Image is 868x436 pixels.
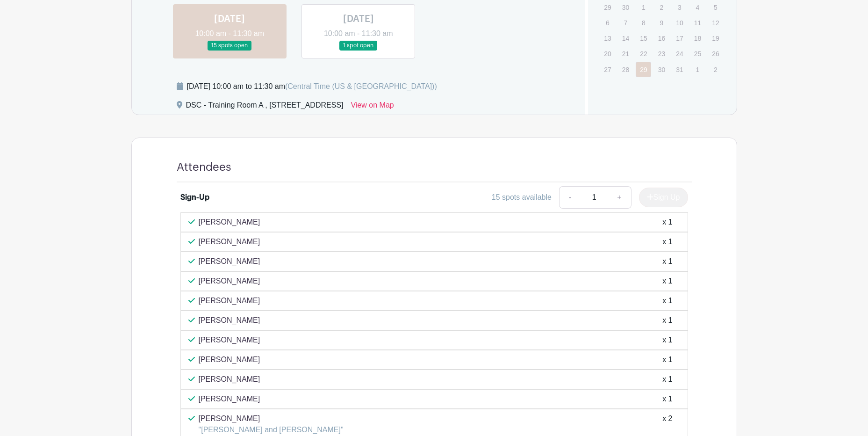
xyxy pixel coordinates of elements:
p: 12 [708,15,723,30]
p: 9 [654,15,669,30]
p: 16 [654,31,669,45]
h4: Attendees [177,160,231,174]
p: 31 [672,62,687,77]
p: [PERSON_NAME] [199,354,260,365]
p: 20 [600,46,615,61]
p: 1 [690,62,705,77]
p: 18 [690,31,705,45]
p: 26 [708,46,723,61]
a: View on Map [351,100,394,115]
p: [PERSON_NAME] [199,256,260,267]
p: [PERSON_NAME] [199,374,260,385]
span: (Central Time (US & [GEOGRAPHIC_DATA])) [285,82,437,90]
p: 17 [672,31,687,45]
p: [PERSON_NAME] [199,393,260,405]
div: x 1 [662,295,672,306]
p: 19 [708,31,723,45]
div: x 1 [662,276,672,287]
div: [DATE] 10:00 am to 11:30 am [187,81,437,92]
p: 25 [690,46,705,61]
div: x 1 [662,334,672,346]
p: [PERSON_NAME] [199,217,260,228]
p: 13 [600,31,615,45]
p: 15 [636,31,651,45]
p: [PERSON_NAME] [199,295,260,306]
p: 2 [708,62,723,77]
p: 24 [672,46,687,61]
div: x 1 [662,315,672,326]
p: 7 [618,15,633,30]
div: x 1 [662,217,672,228]
p: [PERSON_NAME] [199,315,260,326]
p: 11 [690,15,705,30]
p: [PERSON_NAME] [199,276,260,287]
p: 30 [654,62,669,77]
div: x 1 [662,354,672,365]
div: DSC - Training Room A , [STREET_ADDRESS] [186,100,344,115]
a: + [608,186,631,209]
p: "[PERSON_NAME] and [PERSON_NAME]" [199,424,344,436]
p: [PERSON_NAME] [199,236,260,247]
p: 6 [600,15,615,30]
div: x 2 [662,413,672,436]
p: 23 [654,46,669,61]
p: 14 [618,31,633,45]
p: 28 [618,62,633,77]
a: - [559,186,581,209]
div: x 1 [662,236,672,247]
p: 22 [636,46,651,61]
div: x 1 [662,256,672,267]
div: x 1 [662,393,672,405]
div: 15 spots available [492,192,552,203]
p: 21 [618,46,633,61]
p: 8 [636,15,651,30]
div: x 1 [662,374,672,385]
div: Sign-Up [180,192,209,203]
a: 29 [636,62,651,77]
p: 10 [672,15,687,30]
p: [PERSON_NAME] [199,334,260,346]
p: 27 [600,62,615,77]
p: [PERSON_NAME] [199,413,344,424]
